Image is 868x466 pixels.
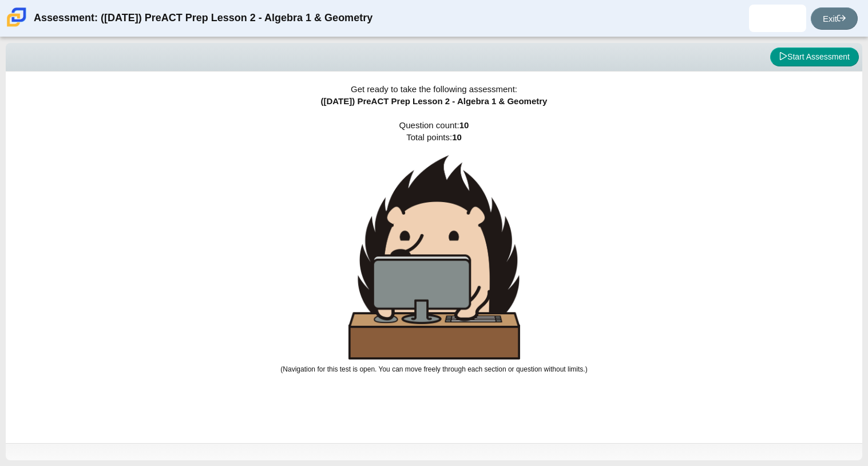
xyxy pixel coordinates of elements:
[459,120,469,130] b: 10
[348,155,520,360] img: hedgehog-behind-computer-large.png
[768,9,787,27] img: tayana.king.dKDjIb
[5,5,29,29] img: Carmen School of Science & Technology
[280,365,587,373] small: (Navigation for this test is open. You can move freely through each section or question without l...
[811,7,858,30] a: Exit
[321,96,548,106] span: ([DATE]) PreACT Prep Lesson 2 - Algebra 1 & Geometry
[280,120,587,373] span: Question count: Total points:
[452,132,462,142] b: 10
[770,48,859,67] button: Start Assessment
[351,84,517,94] span: Get ready to take the following assessment:
[34,5,372,32] div: Assessment: ([DATE]) PreACT Prep Lesson 2 - Algebra 1 & Geometry
[5,21,29,31] a: Carmen School of Science & Technology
